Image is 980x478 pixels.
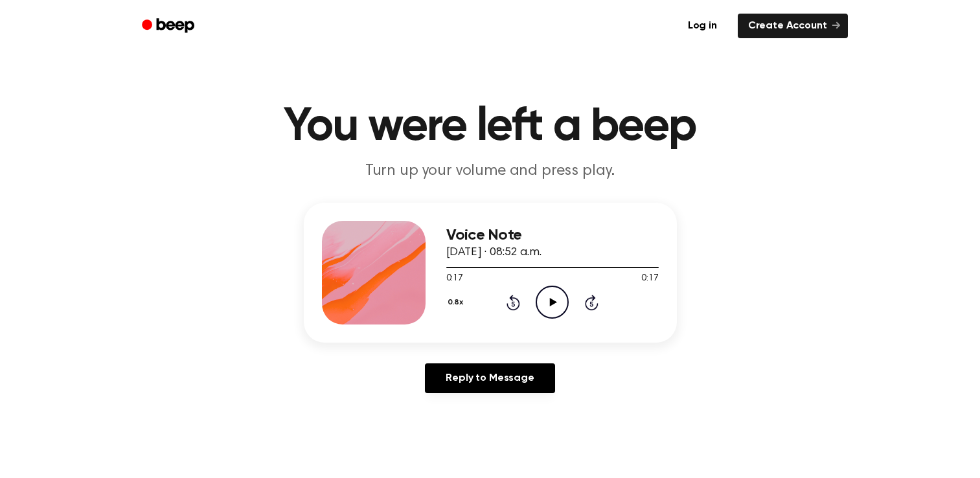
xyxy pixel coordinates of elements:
h3: Voice Note [446,227,659,244]
a: Reply to Message [425,363,554,393]
span: [DATE] · 08:52 a.m. [446,247,541,258]
span: 0:17 [641,272,658,286]
p: Turn up your volume and press play. [242,161,739,182]
button: 0.8x [446,291,468,313]
span: 0:17 [446,272,463,286]
a: Create Account [738,14,848,38]
a: Beep [133,14,206,39]
a: Log in [675,11,730,41]
h1: You were left a beep [159,104,822,150]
